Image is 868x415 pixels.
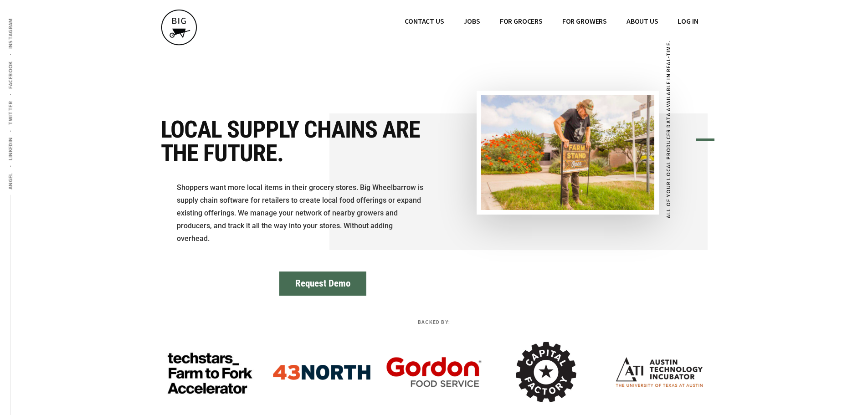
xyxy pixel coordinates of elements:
a: Instagram [5,13,15,54]
a: ABOUT US [617,9,668,33]
span: CONTACT US [405,16,444,26]
span: Log In [678,16,698,26]
span: Twitter [7,101,14,125]
nav: Main [395,9,707,33]
img: BIG WHEELBARROW [161,9,197,46]
a: Twitter [5,96,15,131]
a: FOR GROWERS [553,9,616,33]
a: Angel [5,167,15,195]
a: FOR GROCERS [491,9,552,33]
button: Request Demo [279,272,366,296]
figcaption: All of your local producer data available in real-time. [664,31,673,227]
span: FOR GROCERS [500,16,543,26]
h1: Local supply chains are the future. [161,118,427,165]
a: CONTACT US [395,9,453,33]
span: Facebook [7,61,14,89]
a: JOBS [454,9,489,33]
a: LinkedIn [5,132,15,166]
span: ABOUT US [627,16,658,26]
span: LinkedIn [7,137,14,160]
p: Shoppers want more local items in their grocery stores. Big Wheelbarrow is supply chain software ... [177,181,427,245]
span: Instagram [7,18,14,49]
span: FOR GROWERS [562,16,607,26]
a: Facebook [5,56,15,94]
p: Backed By: [279,318,589,326]
a: Log In [668,9,707,33]
span: Angel [7,173,14,190]
span: JOBS [463,16,480,26]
